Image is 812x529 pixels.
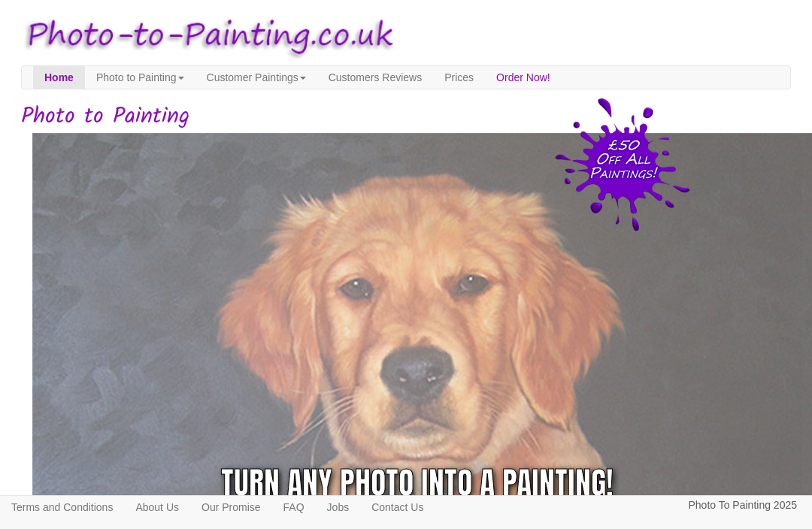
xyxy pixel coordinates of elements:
a: Customer Paintings [195,66,317,89]
a: Home [33,66,85,89]
a: Photo to Painting [85,66,195,89]
a: Customers Reviews [317,66,433,89]
img: 50 pound price drop [555,98,690,231]
a: Jobs [316,496,361,518]
a: FAQ [272,496,316,518]
p: Photo To Painting 2025 [688,496,797,515]
a: Order Now! [485,66,562,89]
a: Our Promise [190,496,272,518]
a: About Us [124,496,190,518]
img: Photo to Painting [14,8,398,65]
div: Turn any photo into a painting! [221,461,614,506]
a: Prices [433,66,485,89]
a: Contact Us [360,496,435,518]
h1: Photo to Painting [21,104,791,129]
